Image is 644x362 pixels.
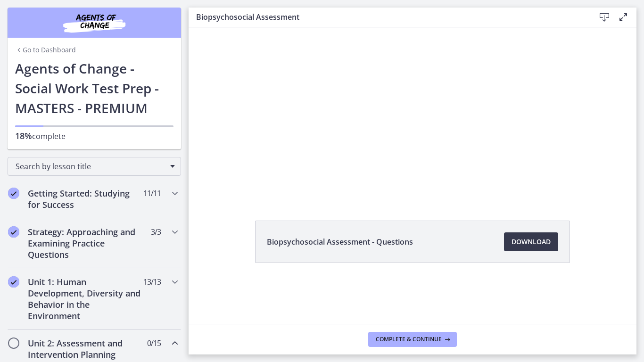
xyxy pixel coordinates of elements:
a: Download [504,232,558,251]
span: Biopsychosocial Assessment - Questions [267,236,413,247]
span: 18% [15,130,32,141]
img: Agents of Change [38,11,151,34]
span: 0 / 15 [147,337,161,349]
button: Complete & continue [368,332,457,347]
h2: Unit 1: Human Development, Diversity and Behavior in the Environment [28,276,143,321]
h2: Strategy: Approaching and Examining Practice Questions [28,226,143,260]
h1: Agents of Change - Social Work Test Prep - MASTERS - PREMIUM [15,58,173,118]
span: Search by lesson title [16,161,165,172]
h2: Getting Started: Studying for Success [28,188,143,210]
h2: Unit 2: Assessment and Intervention Planning [28,337,143,360]
span: Complete & continue [376,336,442,343]
iframe: Video Lesson [189,27,636,199]
i: Completed [8,276,19,288]
a: Go to Dashboard [15,45,76,55]
p: complete [15,130,173,142]
i: Completed [8,188,19,199]
span: Download [512,236,551,247]
span: 3 / 3 [151,226,161,238]
div: Search by lesson title [8,157,181,176]
i: Completed [8,226,19,238]
h3: Biopsychosocial Assessment [196,11,580,23]
span: 11 / 11 [143,188,161,199]
span: 13 / 13 [143,276,161,288]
